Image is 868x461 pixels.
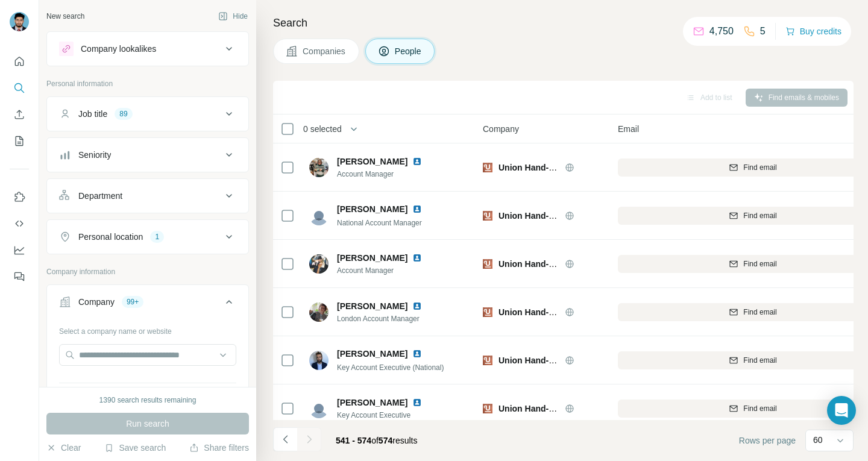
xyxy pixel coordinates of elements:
span: [PERSON_NAME] [337,397,407,409]
img: LinkedIn logo [412,398,422,407]
span: 0 selected [303,123,342,135]
button: Department [47,181,248,210]
span: London Account Manager [337,313,436,324]
span: Account Manager [337,265,436,276]
div: New search [46,11,84,22]
span: 574 [379,436,392,445]
span: [PERSON_NAME] [337,348,407,360]
span: of [371,436,379,445]
span: [PERSON_NAME] [337,155,407,168]
button: Feedback [10,266,29,287]
span: Key Account Executive [337,410,436,421]
span: Companies [303,45,347,57]
p: 4,750 [709,24,734,39]
img: Avatar [10,12,29,31]
img: Logo of Union Hand-Roasted Coffee [483,259,492,269]
button: Search [10,77,29,99]
img: Logo of Union Hand-Roasted Coffee [483,307,492,317]
p: 5 [760,24,766,39]
span: Union Hand-Roasted Coffee [498,404,611,413]
span: Email [618,123,639,135]
button: Seniority [47,140,248,169]
span: Company [483,123,519,135]
img: LinkedIn logo [412,301,422,311]
button: Quick start [10,51,29,72]
span: [PERSON_NAME] [337,203,407,215]
span: Rows per page [739,434,796,447]
button: Clear [46,442,81,454]
div: Personal location [78,231,143,243]
div: 99+ [122,296,143,307]
p: Company information [46,266,249,277]
button: Save search [104,442,166,454]
button: Use Surfe on LinkedIn [10,186,29,208]
img: Logo of Union Hand-Roasted Coffee [483,404,492,413]
button: My lists [10,130,29,152]
div: Job title [78,108,107,120]
button: Job title89 [47,99,248,128]
img: Logo of Union Hand-Roasted Coffee [483,356,492,365]
span: Union Hand-Roasted Coffee [498,307,611,317]
img: Avatar [309,303,329,322]
span: [PERSON_NAME] [337,300,407,312]
img: LinkedIn logo [412,204,422,214]
img: LinkedIn logo [412,157,422,166]
span: [PERSON_NAME] [337,252,407,264]
img: Avatar [309,254,329,274]
button: Company99+ [47,287,248,321]
span: Union Hand-Roasted Coffee [498,259,611,269]
span: Union Hand-Roasted Coffee [498,356,611,365]
img: Avatar [309,206,329,225]
p: 60 [813,434,823,446]
div: Department [78,190,122,202]
img: LinkedIn logo [412,349,422,359]
div: 89 [115,108,132,119]
div: 1390 search results remaining [99,395,197,406]
span: Find email [743,259,776,269]
button: Company lookalikes [47,34,248,63]
span: Find email [743,210,776,221]
span: Find email [743,403,776,414]
span: results [336,436,417,445]
p: Personal information [46,78,249,89]
button: Navigate to previous page [273,427,297,451]
button: Dashboard [10,239,29,261]
img: Avatar [309,351,329,370]
span: Union Hand-Roasted Coffee [498,211,611,221]
button: Share filters [189,442,249,454]
div: Select a company name or website [59,321,236,337]
div: Open Intercom Messenger [827,396,856,425]
div: Company lookalikes [81,43,156,55]
button: Use Surfe API [10,213,29,234]
span: National Account Manager [337,219,422,227]
img: Logo of Union Hand-Roasted Coffee [483,163,492,172]
span: Find email [743,307,776,318]
span: 541 - 574 [336,436,371,445]
h4: Search [273,14,854,31]
div: Seniority [78,149,111,161]
button: Hide [210,7,256,25]
span: Account Manager [337,169,436,180]
div: 1 [150,231,164,242]
button: Buy credits [785,23,841,40]
button: Enrich CSV [10,104,29,125]
img: Avatar [309,158,329,177]
span: People [395,45,423,57]
img: Logo of Union Hand-Roasted Coffee [483,211,492,221]
span: Find email [743,355,776,366]
img: Avatar [309,399,329,418]
button: Personal location1 [47,222,248,251]
span: Find email [743,162,776,173]
span: Union Hand-Roasted Coffee [498,163,611,172]
img: LinkedIn logo [412,253,422,263]
span: Key Account Executive (National) [337,363,444,372]
div: Company [78,296,115,308]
